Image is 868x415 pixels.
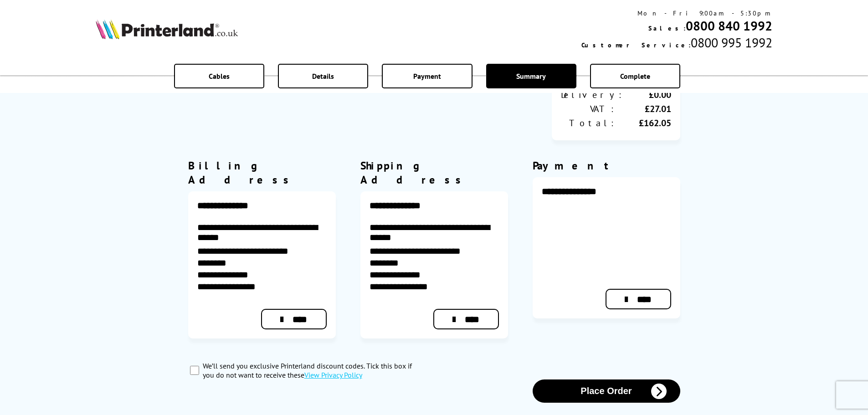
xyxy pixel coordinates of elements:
[304,370,362,379] a: modal_privacy
[581,41,691,49] span: Customer Service:
[96,19,238,39] img: Printerland Logo
[561,117,616,129] div: Total:
[620,72,650,81] span: Complete
[209,72,230,81] span: Cables
[691,34,772,51] span: 0800 995 1992
[360,159,508,187] div: Shipping Address
[188,159,336,187] div: Billing Address
[581,9,772,17] div: Mon - Fri 9:00am - 5:30pm
[616,103,671,115] div: £27.01
[648,24,686,32] span: Sales:
[616,117,671,129] div: £162.05
[533,379,680,403] button: Place Order
[686,17,772,34] a: 0800 840 1992
[561,103,616,115] div: VAT:
[624,89,671,101] div: £0.00
[533,159,680,173] div: Payment
[561,89,624,101] div: Delivery:
[516,72,546,81] span: Summary
[203,361,424,379] label: We’ll send you exclusive Printerland discount codes. Tick this box if you do not want to receive ...
[312,72,334,81] span: Details
[413,72,441,81] span: Payment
